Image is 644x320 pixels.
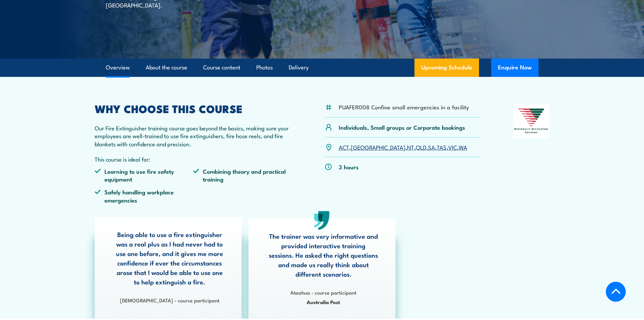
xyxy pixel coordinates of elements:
a: VIC [448,143,457,151]
button: Enquire Now [491,59,539,77]
li: Learning to use fire safety equipment [95,167,193,183]
p: Individuals, Small groups or Corporate bookings [339,123,465,131]
a: Upcoming Schedule [414,59,479,77]
h2: WHY CHOOSE THIS COURSE [95,104,292,113]
a: TAS [437,143,447,151]
a: QLD [416,143,426,151]
a: Photos [256,59,273,77]
a: ACT [339,143,349,151]
li: Safely handling workplace emergencies [95,188,193,204]
a: Course content [203,59,240,77]
p: Being able to use a fire extinguisher was a real plus as I had never had to use one before, and i... [115,230,225,286]
p: 3 hours [339,163,359,171]
p: The trainer was very informative and provided interactive training sessions. He asked the right q... [268,231,379,279]
li: PUAFER008 Confine small emergencies in a facility [339,103,469,111]
p: Our Fire Extinguisher training course goes beyond the basics, making sure your employees are well... [95,124,292,148]
a: WA [459,143,467,151]
span: Australia Post [268,298,379,306]
a: Overview [106,59,130,77]
a: Delivery [289,59,309,77]
strong: Ataahua - course participant [290,289,356,296]
a: SA [428,143,435,151]
a: About the course [146,59,187,77]
img: Nationally Recognised Training logo. [513,104,550,138]
strong: [DEMOGRAPHIC_DATA] - course participant [120,296,219,304]
a: NT [407,143,414,151]
p: This course is ideal for: [95,155,292,163]
li: Combining theory and practical training [193,167,292,183]
a: [GEOGRAPHIC_DATA] [351,143,405,151]
p: , , , , , , , [339,143,467,151]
